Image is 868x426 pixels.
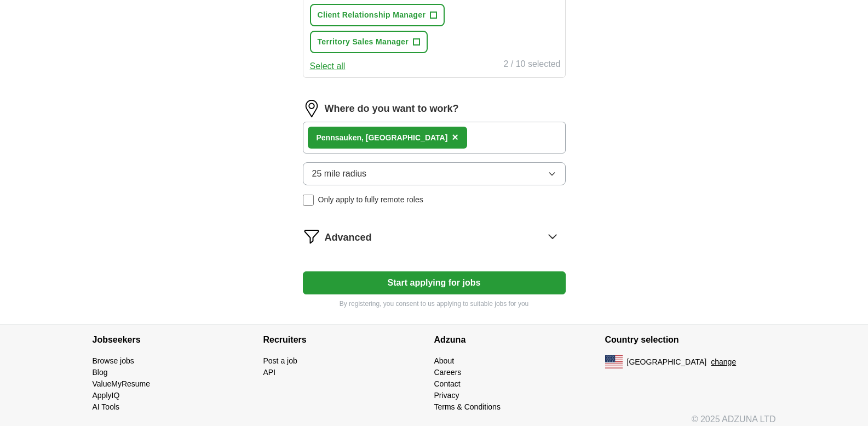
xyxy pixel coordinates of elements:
button: Client Relationship Manager [310,4,445,26]
span: Client Relationship Manager [318,9,426,21]
a: ApplyIQ [93,391,120,400]
span: 25 mile radius [312,167,367,180]
a: Privacy [434,391,459,400]
img: filter [303,228,320,245]
a: AI Tools [93,402,120,411]
button: Territory Sales Manager [310,31,428,53]
span: Advanced [325,230,372,245]
a: ValueMyResume [93,379,151,388]
a: Browse jobs [93,356,134,365]
span: Territory Sales Manager [318,36,409,48]
button: 25 mile radius [303,162,566,185]
a: API [263,368,276,377]
img: location.png [303,100,320,117]
a: About [434,356,455,365]
p: By registering, you consent to us applying to suitable jobs for you [303,299,566,309]
button: change [711,356,736,368]
span: Only apply to fully remote roles [318,194,423,206]
strong: Pennsauken [317,133,361,142]
input: Only apply to fully remote roles [303,195,314,206]
img: US flag [605,355,623,368]
a: Careers [434,368,462,377]
span: [GEOGRAPHIC_DATA] [627,356,707,368]
span: × [452,131,458,143]
h4: Country selection [605,325,776,355]
div: , [GEOGRAPHIC_DATA] [317,132,448,144]
div: 2 / 10 selected [503,58,560,73]
label: Where do you want to work? [325,101,459,116]
a: Terms & Conditions [434,402,501,411]
button: Select all [310,60,346,73]
a: Blog [93,368,108,377]
button: Start applying for jobs [303,271,566,294]
a: Contact [434,379,461,388]
a: Post a job [263,356,297,365]
button: × [452,129,458,146]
